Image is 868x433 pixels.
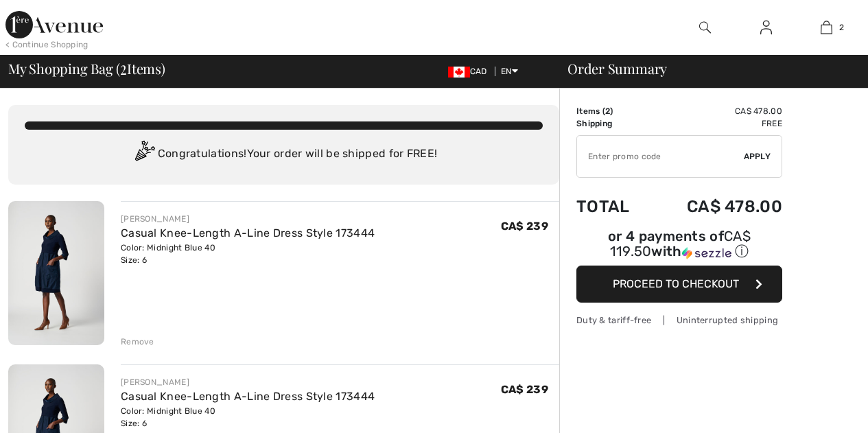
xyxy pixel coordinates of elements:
div: < Continue Shopping [5,38,89,51]
span: Proceed to Checkout [613,277,739,290]
img: Sezzle [682,247,731,259]
span: 2 [839,21,844,34]
span: CA$ 239 [501,383,548,396]
td: Free [650,117,782,130]
div: Order Summary [551,62,860,75]
div: Duty & tariff-free | Uninterrupted shipping [576,314,782,327]
span: EN [501,67,518,76]
div: or 4 payments ofCA$ 119.50withSezzle Click to learn more about Sezzle [576,230,782,266]
a: 2 [797,19,856,36]
div: Color: Midnight Blue 40 Size: 6 [121,242,375,266]
img: 1ère Avenue [5,11,103,38]
img: My Info [760,19,772,36]
img: Congratulation2.svg [130,141,158,168]
div: [PERSON_NAME] [121,213,375,225]
div: Color: Midnight Blue 40 Size: 6 [121,405,375,430]
div: or 4 payments of with [576,230,782,261]
div: [PERSON_NAME] [121,376,375,388]
img: Canadian Dollar [448,67,470,78]
span: CA$ 119.50 [610,228,751,259]
a: Casual Knee-Length A-Line Dress Style 173444 [121,226,375,239]
td: Shipping [576,117,650,130]
span: 2 [120,58,127,76]
span: 2 [605,106,610,116]
span: My Shopping Bag ( Items) [8,62,165,75]
a: Sign In [749,19,783,36]
span: CA$ 239 [501,220,548,233]
td: CA$ 478.00 [650,105,782,117]
img: My Bag [821,19,832,36]
td: Items ( ) [576,105,650,117]
a: Casual Knee-Length A-Line Dress Style 173444 [121,390,375,403]
td: CA$ 478.00 [650,183,782,230]
img: search the website [699,19,711,36]
span: CAD [448,67,493,76]
input: Promo code [577,136,744,177]
td: Total [576,183,650,230]
div: Remove [121,336,154,348]
span: Apply [744,150,771,163]
button: Proceed to Checkout [576,266,782,303]
div: Congratulations! Your order will be shipped for FREE! [25,141,543,168]
img: Casual Knee-Length A-Line Dress Style 173444 [8,201,104,345]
